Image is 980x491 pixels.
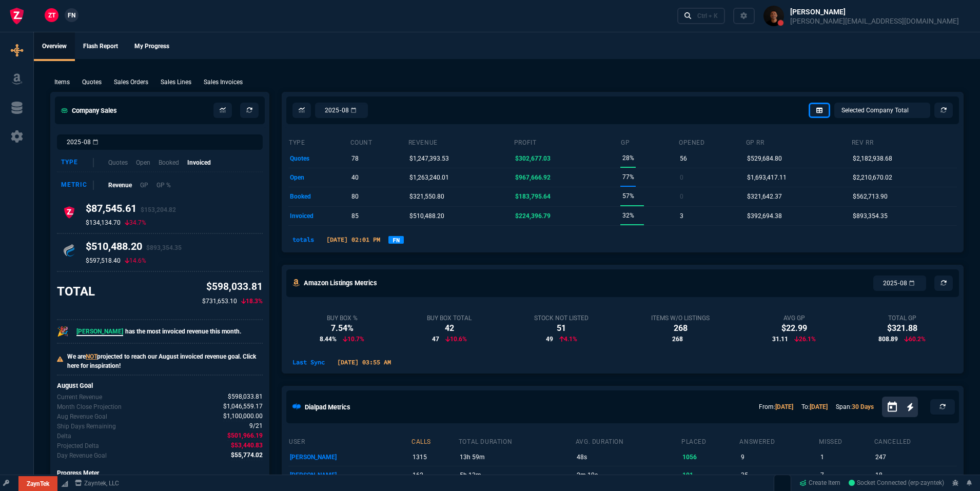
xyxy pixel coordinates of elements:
p: 0 [680,170,683,185]
th: revenue [408,134,514,149]
p: 1 [820,450,872,464]
h5: Dialpad Metrics [305,402,350,412]
th: answered [739,434,818,448]
p: 0 [680,189,683,204]
p: [DATE] 02:01 PM [322,235,384,244]
p: Delta divided by the remaining ship days. [57,451,107,460]
p: 85 [351,209,359,223]
p: spec.value [214,411,263,421]
th: opened [678,134,746,149]
div: Avg GP [772,314,816,322]
p: 32% [622,208,634,223]
p: Quotes [82,77,102,87]
span: 47 [432,335,439,344]
p: 4.1% [559,335,577,344]
a: tcHa1FbyyHA2AmN0AABr [849,479,944,488]
p: 101 [682,468,737,482]
p: Open [136,158,150,167]
a: FN [388,236,404,244]
p: $224,396.79 [515,209,551,223]
div: Type [61,158,94,167]
p: Last Sync [288,358,329,367]
p: $562,713.90 [853,189,888,204]
p: GP % [156,181,171,190]
p: $731,653.10 [202,297,237,306]
p: Booked [159,158,179,167]
p: 10.7% [343,335,364,344]
p: 5h 13m [460,468,574,482]
span: 808.89 [878,335,898,344]
p: 1315 [413,450,456,464]
h3: TOTAL [57,284,95,299]
th: missed [818,434,873,448]
p: $893,354.35 [853,209,888,223]
p: has the most invoiced revenue this month. [76,327,241,336]
span: Delta divided by the remaining ship days. [231,450,263,460]
a: Overview [34,32,75,61]
p: spec.value [221,450,263,460]
p: 78 [351,151,359,166]
div: 268 [651,322,710,335]
p: $134,134.70 [86,219,121,227]
span: Uses current month's data to project the month's close. [223,402,263,411]
p: Sales Invoices [204,77,243,87]
p: $302,677.03 [515,151,551,166]
span: 31.11 [772,335,788,344]
span: NOT [86,353,97,360]
div: 51 [534,322,589,335]
div: Stock Not Listed [534,314,589,322]
p: Items [54,77,70,87]
p: 80 [351,189,359,204]
td: invoiced [288,206,350,225]
p: 28% [622,151,634,165]
h5: Amazon Listings Metrics [304,278,377,288]
p: $967,666.92 [515,170,551,185]
p: 77% [622,170,634,184]
h5: Company Sales [61,106,117,115]
th: type [288,134,350,149]
p: $529,684.80 [747,151,782,166]
p: 40 [351,170,359,185]
th: Rev RR [851,134,957,149]
p: Sales Lines [161,77,191,87]
span: Out of 21 ship days in Aug - there are 9 remaining. [249,421,263,431]
th: total duration [458,434,575,448]
p: 34.7% [125,219,146,227]
p: We are projected to reach our August invoiced revenue goal. Click here for inspiration! [67,352,263,370]
td: open [288,168,350,187]
p: $1,263,240.01 [409,170,449,185]
p: [DATE] 03:55 AM [333,358,395,367]
span: 49 [546,335,553,344]
td: booked [288,187,350,206]
p: $321,642.37 [747,189,782,204]
span: FN [68,11,75,20]
p: $321,550.80 [409,189,444,204]
p: 13h 59m [460,450,574,464]
p: 🎉 [57,324,68,339]
div: 7.54% [320,322,364,335]
p: $510,488.20 [409,209,444,223]
p: $183,795.64 [515,189,551,204]
div: Buy Box Total [427,314,472,322]
p: To: [801,402,828,411]
th: cancelled [874,434,957,448]
th: avg. duration [575,434,681,448]
div: Metric [61,181,94,190]
p: 56 [680,151,687,166]
p: $2,182,938.68 [853,151,892,166]
p: 162 [413,468,456,482]
span: Socket Connected (erp-zayntek) [849,480,944,487]
a: Create Item [795,476,845,491]
p: [PERSON_NAME] [290,468,409,482]
p: $1,247,393.53 [409,151,449,166]
span: $893,354.35 [146,244,182,251]
p: spec.value [219,392,263,402]
p: 10.6% [445,335,467,344]
div: Ctrl + K [697,12,718,20]
div: 42 [427,322,472,335]
th: count [350,134,408,149]
p: The difference between the current month's Revenue goal and projected month-end. [57,441,99,450]
h4: $510,488.20 [86,240,182,257]
p: totals [288,235,318,244]
p: Sales Orders [114,77,148,87]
